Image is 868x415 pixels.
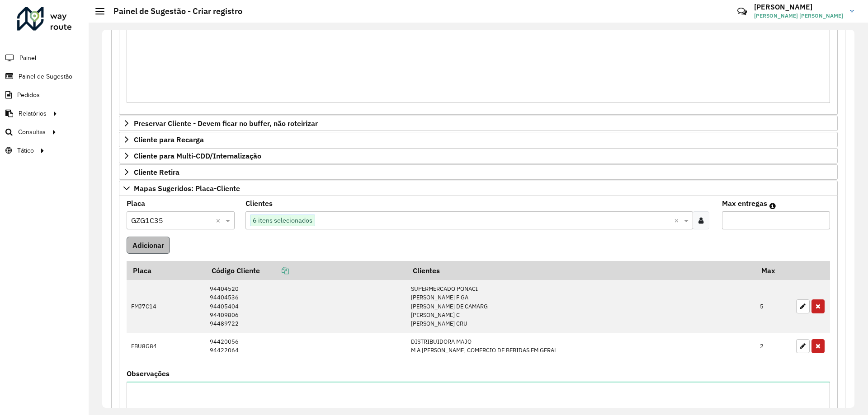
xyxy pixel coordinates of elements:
[134,185,240,192] span: Mapas Sugeridos: Placa-Cliente
[119,164,838,180] a: Cliente Retira
[119,132,838,147] a: Cliente para Recarga
[754,12,843,20] span: [PERSON_NAME] [PERSON_NAME]
[119,116,838,131] a: Preservar Cliente - Devem ficar no buffer, não roteirizar
[127,280,205,332] td: FMJ7C14
[754,3,843,11] h3: [PERSON_NAME]
[134,120,318,127] span: Preservar Cliente - Devem ficar no buffer, não roteirizar
[119,181,838,196] a: Mapas Sugeridos: Placa-Cliente
[406,333,755,359] td: DISTRIBUIDORA MAJO M A [PERSON_NAME] COMERCIO DE BEBIDAS EM GERAL
[104,6,242,16] h2: Painel de Sugestão - Criar registro
[17,90,40,100] span: Pedidos
[18,127,46,137] span: Consultas
[205,333,406,359] td: 94420056 94422064
[134,136,204,143] span: Cliente para Recarga
[19,72,72,81] span: Painel de Sugestão
[19,53,36,63] span: Painel
[205,261,406,280] th: Código Cliente
[755,261,792,280] th: Max
[119,148,838,163] a: Cliente para Multi-CDD/Internalização
[127,261,205,280] th: Placa
[127,333,205,359] td: FBU8G84
[127,237,170,254] button: Adicionar
[732,2,752,21] a: Contato Rápido
[134,168,179,176] span: Cliente Retira
[260,266,289,275] a: Copiar
[755,333,792,359] td: 2
[769,202,776,210] em: Máximo de clientes que serão colocados na mesma rota com os clientes informados
[17,146,34,155] span: Tático
[755,280,792,332] td: 5
[134,152,261,159] span: Cliente para Multi-CDD/Internalização
[245,198,273,209] label: Clientes
[406,280,755,332] td: SUPERMERCADO PONACI [PERSON_NAME] F GA [PERSON_NAME] DE CAMARG [PERSON_NAME] C [PERSON_NAME] CRU
[216,215,223,226] span: Clear all
[205,280,406,332] td: 94404520 94404536 94405404 94409806 94489722
[722,198,767,209] label: Max entregas
[19,109,47,118] span: Relatórios
[406,261,755,280] th: Clientes
[674,215,682,226] span: Clear all
[250,215,315,226] span: 6 itens selecionados
[127,368,170,379] label: Observações
[127,198,145,209] label: Placa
